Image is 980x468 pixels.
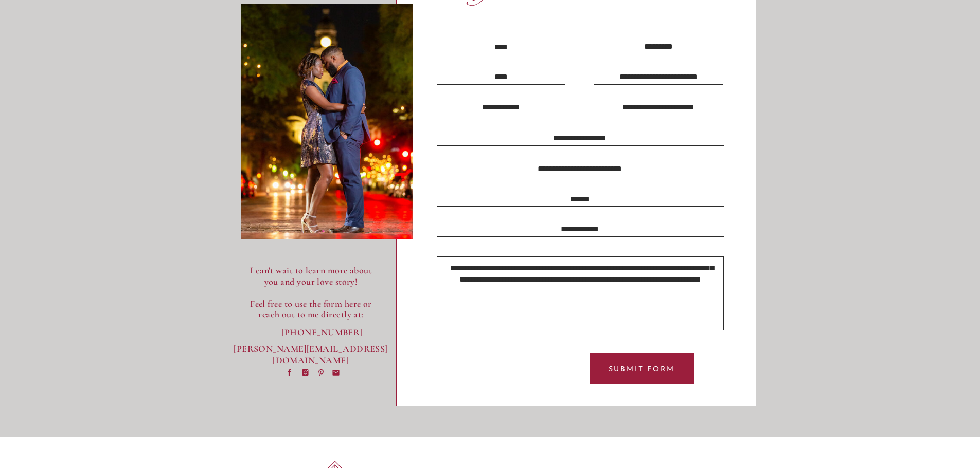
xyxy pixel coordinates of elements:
[234,344,388,354] a: [PERSON_NAME][EMAIL_ADDRESS][DOMAIN_NAME]
[282,327,340,338] a: [PHONE_NUMBER]
[595,364,689,374] a: Submit Form
[242,265,380,321] p: I can't wait to learn more about you and your love story! Feel free to use the form here or reach...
